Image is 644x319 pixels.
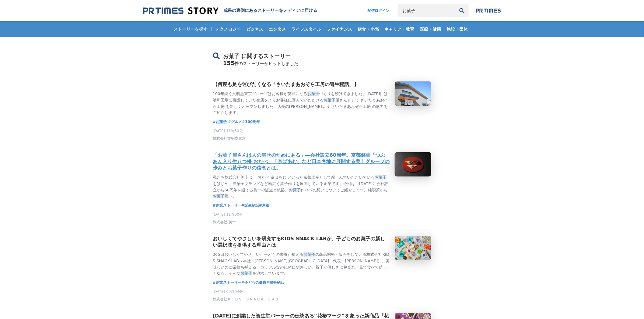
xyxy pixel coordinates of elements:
a: 株式会社文明堂東京 [213,138,246,142]
a: 株式会社ＫＩＤＳ ＳＮＡＣＫ ＬＡＢ [213,299,278,303]
span: ビジネス [244,26,266,32]
a: 成果の裏側にあるストーリーをメディアに届ける 成果の裏側にあるストーリーをメディアに届ける [143,7,317,15]
p: 100年続く文明堂東京グループはお客様が笑顔になる づくりを続けてきました。[DATE]には浦和工場に併設していた売店をよりお客様に喜んでいただける 屋さんとして さいたまあおぞら工房 を新しく... [213,91,390,116]
span: のストーリーがヒットしました [239,61,299,66]
a: ライフスタイル [289,21,324,37]
a: #創業ストーリー [213,280,241,286]
span: キャリア・教育 [382,26,417,32]
a: #開発秘話 [266,280,284,286]
em: お菓子 [216,120,227,124]
span: ライフスタイル [289,26,324,32]
a: ビジネス [244,21,266,37]
em: お菓子 [375,175,387,180]
a: 【何度も足を運びたくなる「さいたまあおぞら工房の誕生秘話」】100年続く文明堂東京グループはお客様が笑顔になるお菓子づくりを続けてきました。[DATE]には浦和工場に併設していた売店をよりお客様... [213,81,431,116]
span: # [213,119,228,125]
h3: 「お菓子屋さんは人の幸せのためにある」―会社設立60周年。京都銘菓「つぶあん入り生八つ橋 おたべ」「京ばあむ」など日本各地に展開する美十グループの歩みとお菓子作りの信念とは。 [213,152,390,171]
a: 株式会社 美十 [213,221,236,226]
img: 成果の裏側にあるストーリーをメディアに届ける [143,7,219,15]
span: 株式会社 美十 [213,220,236,225]
em: お菓子 [324,98,335,102]
span: 件 [235,61,239,66]
a: #100周年 [242,119,260,125]
div: 155 [213,60,431,74]
span: ファイナンス [324,26,355,32]
a: 医療・健康 [418,21,444,37]
a: #お菓子 [213,119,228,125]
input: キーワードで検索 [398,4,455,17]
em: お菓子 [240,271,252,276]
a: #誕生秘話 [241,202,259,208]
span: 飲食・小売 [355,26,382,32]
p: [DATE] 11時00分 [213,212,431,217]
span: 株式会社ＫＩＤＳ ＳＮＡＣＫ ＬＡＢ [213,297,278,302]
em: お菓子 [303,252,315,257]
span: 施設・団体 [444,26,471,32]
img: prtimes [476,8,501,13]
span: テクノロジー [213,26,243,32]
em: お菓子 [213,194,225,198]
a: 飲食・小売 [355,21,382,37]
h3: おいしくてやさしいを研究するKIDS SNACK LABが、子どものお菓子の新しい選択肢を提供する理由とは [213,236,390,249]
a: #京都 [259,202,269,208]
a: #子どもの健康 [241,280,266,286]
a: テクノロジー [213,21,243,37]
h3: 【何度も足を運びたくなる「さいたまあおぞら工房の誕生秘話」】 [213,81,359,88]
em: お菓子 [307,91,319,96]
span: エンタメ [267,26,289,32]
button: 検索 [455,4,469,17]
p: [DATE] 09時04分 [213,289,431,294]
a: おいしくてやさしいを研究するKIDS SNACK LABが、子どものお菓子の新しい選択肢を提供する理由とは365日おいしくてやさしい、子どもの栄養が補えるお菓子の商品開発・販売をしている株式会社... [213,236,431,277]
h1: 成果の裏側にあるストーリーをメディアに届ける [223,8,317,13]
a: 配信ログイン [361,4,395,17]
p: 私たち株式会社美十は、 おたべ 京ばあむ といった京都土産として親しんでいただいている をはじめ、洋菓子ブランドなど幅広く菓子作りを展開している企業です。今回は、[DATE]に会社設立から60周... [213,174,390,200]
a: 施設・団体 [444,21,471,37]
span: 医療・健康 [418,26,444,32]
a: キャリア・教育 [382,21,417,37]
p: [DATE] 11時30分 [213,129,431,134]
a: #創業ストーリー [213,202,241,208]
em: お菓子 [289,188,301,192]
a: 「お菓子屋さんは人の幸せのためにある」―会社設立60周年。京都銘菓「つぶあん入り生八つ橋 おたべ」「京ばあむ」など日本各地に展開する美十グループの歩みとお菓子作りの信念とは。私たち株式会社美十は... [213,152,431,200]
p: 365日おいしくてやさしい、子どもの栄養が補える の商品開発・販売をしている株式会社KIDS SNACK LAB（本社：[PERSON_NAME][GEOGRAPHIC_DATA]、代表：[PE... [213,252,390,277]
a: エンタメ [267,21,289,37]
span: 株式会社文明堂東京 [213,136,246,141]
a: #グルメ [228,119,242,125]
a: ファイナンス [324,21,355,37]
span: お菓子 に関するストーリー [223,53,291,59]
